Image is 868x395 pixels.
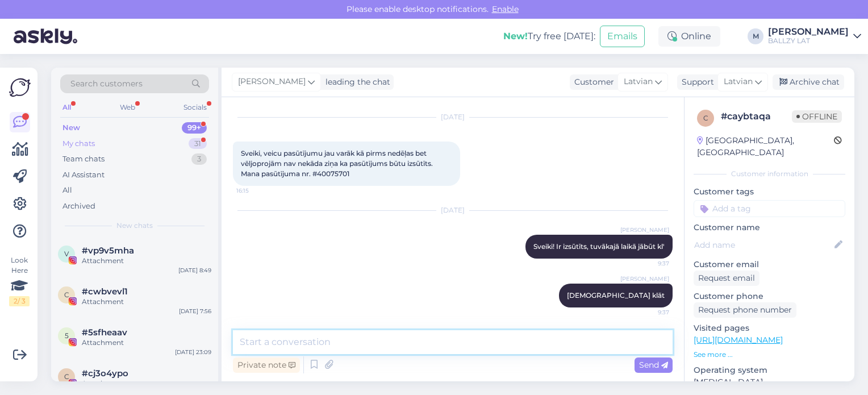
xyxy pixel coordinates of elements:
span: c [703,114,708,122]
div: Archive chat [773,74,844,90]
div: BALLZY LAT [768,36,849,45]
span: 9:37 [627,308,669,317]
span: Latvian [624,76,653,88]
span: [PERSON_NAME] [620,275,669,283]
div: Attachment [82,256,211,266]
span: Enable [489,4,522,14]
a: [URL][DOMAIN_NAME] [694,335,783,345]
div: Attachment [82,379,211,389]
div: Attachment [82,338,211,348]
div: Look Here [9,255,30,306]
span: #vp9v5mha [82,246,134,256]
span: [PERSON_NAME] [238,76,306,88]
div: [DATE] [233,205,673,215]
div: 31 [189,138,207,149]
div: 99+ [182,122,207,134]
div: Online [658,26,720,47]
div: 2 / 3 [9,296,30,306]
span: #cj3o4ypo [82,368,128,379]
div: Request phone number [694,302,796,318]
span: Offline [792,110,842,123]
p: Customer name [694,222,845,234]
p: [MEDICAL_DATA] [694,376,845,388]
input: Add a tag [694,200,845,217]
div: Attachment [82,297,211,307]
p: Customer phone [694,290,845,302]
span: Send [639,360,668,370]
span: Sveiki! Ir izsūtīts, tuvākajā laikā jābūt kl' [533,242,665,251]
span: New chats [116,221,153,231]
div: [DATE] [233,112,673,122]
div: Request email [694,271,759,286]
div: Web [118,100,137,115]
span: c [64,372,69,381]
p: See more ... [694,350,845,360]
div: Try free [DATE]: [503,30,595,43]
span: [DEMOGRAPHIC_DATA] klāt [567,291,665,300]
span: #cwbvevl1 [82,286,128,297]
p: Customer email [694,259,845,271]
span: #5sfheaav [82,327,127,338]
div: AI Assistant [62,169,105,181]
input: Add name [694,239,832,251]
div: All [62,185,72,196]
div: Customer information [694,169,845,179]
div: All [60,100,73,115]
span: c [64,290,69,299]
span: 5 [65,331,69,340]
span: Latvian [724,76,753,88]
div: leading the chat [321,76,390,88]
p: Customer tags [694,186,845,198]
span: 9:37 [627,259,669,268]
div: Archived [62,201,95,212]
div: 3 [191,153,207,165]
span: Search customers [70,78,143,90]
div: [DATE] 7:56 [179,307,211,315]
div: Socials [181,100,209,115]
div: Customer [570,76,614,88]
div: # caybtaqa [721,110,792,123]
p: Operating system [694,364,845,376]
span: v [64,250,69,258]
span: [PERSON_NAME] [620,226,669,234]
div: M [748,28,763,44]
span: Sveiki, veicu pasūtījumu jau varāk kā pirms nedēļas bet vēljoprojām nav nekāda ziņa ka pasūtījums... [241,149,435,178]
img: Askly Logo [9,77,31,98]
div: My chats [62,138,95,149]
div: Private note [233,357,300,373]
div: Team chats [62,153,105,165]
div: Support [677,76,714,88]
div: New [62,122,80,134]
div: [DATE] 23:09 [175,348,211,356]
p: Visited pages [694,322,845,334]
div: [PERSON_NAME] [768,27,849,36]
button: Emails [600,26,645,47]
span: 16:15 [236,186,279,195]
div: [GEOGRAPHIC_DATA], [GEOGRAPHIC_DATA] [697,135,834,159]
b: New! [503,31,528,41]
a: [PERSON_NAME]BALLZY LAT [768,27,861,45]
div: [DATE] 8:49 [178,266,211,275]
